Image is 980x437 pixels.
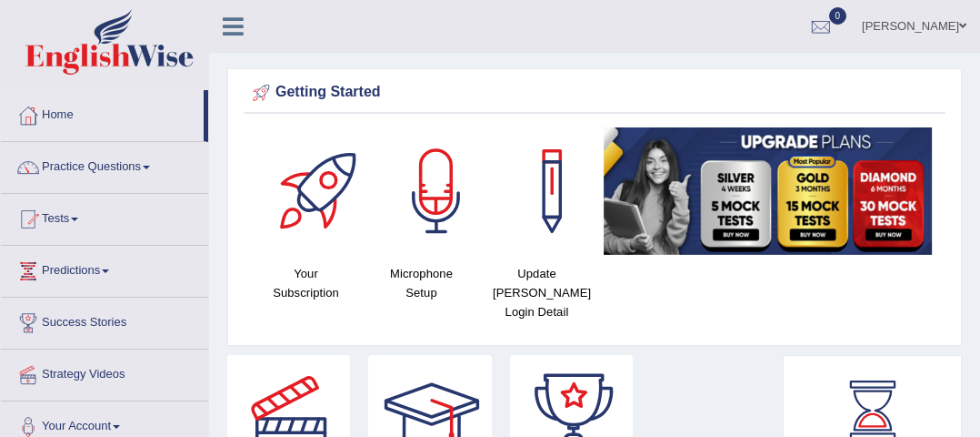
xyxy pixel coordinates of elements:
[829,7,847,25] span: 0
[604,127,932,255] img: small5.jpg
[373,264,470,302] h4: Microphone Setup
[488,264,585,321] h4: Update [PERSON_NAME] Login Detail
[1,246,208,291] a: Predictions
[1,194,208,239] a: Tests
[1,350,208,395] a: Strategy Videos
[1,90,204,136] a: Home
[257,264,355,302] h4: Your Subscription
[1,298,208,343] a: Success Stories
[248,79,941,107] div: Getting Started
[1,142,208,188] a: Practice Questions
